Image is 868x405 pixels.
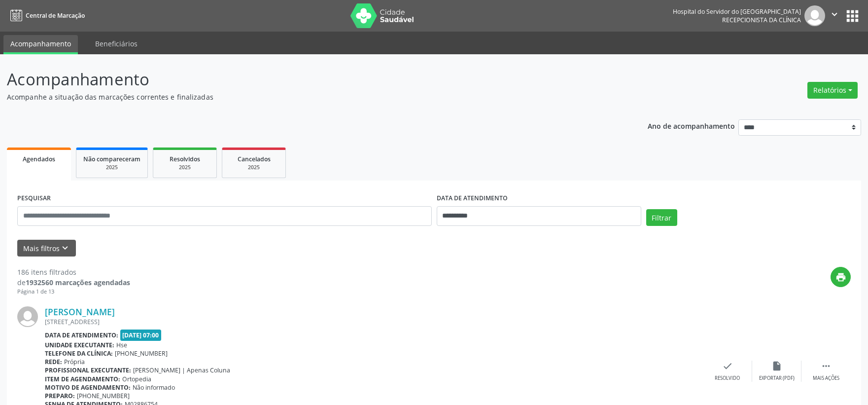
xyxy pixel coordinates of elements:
span: Hse [116,341,127,349]
a: Central de Marcação [7,7,85,24]
span: Resolvidos [170,155,200,163]
div: 2025 [229,164,278,171]
span: Não informado [133,383,175,392]
button: apps [844,7,861,25]
div: Página 1 de 13 [17,288,130,296]
b: Item de agendamento: [45,375,120,383]
div: Hospital do Servidor do [GEOGRAPHIC_DATA] [673,7,801,16]
b: Data de atendimento: [45,331,118,339]
button: Relatórios [807,82,858,99]
i:  [821,361,832,371]
b: Profissional executante: [45,366,131,374]
b: Telefone da clínica: [45,349,113,358]
span: [PHONE_NUMBER] [115,349,168,358]
b: Motivo de agendamento: [45,383,131,392]
button: Filtrar [646,209,677,226]
label: PESQUISAR [17,191,51,206]
div: de [17,277,130,288]
p: Ano de acompanhamento [648,119,735,132]
span: Ortopedia [122,375,151,383]
span: [PERSON_NAME] | Apenas Coluna [133,366,230,374]
div: 186 itens filtrados [17,267,130,277]
a: Acompanhamento [3,35,78,54]
b: Rede: [45,358,62,366]
span: Própria [64,358,85,366]
div: Exportar (PDF) [759,375,795,382]
i: keyboard_arrow_down [60,243,70,254]
img: img [804,5,825,26]
span: [DATE] 07:00 [120,330,162,341]
i: print [835,272,846,283]
span: Central de Marcação [26,11,85,20]
i: check [722,361,733,371]
b: Unidade executante: [45,341,114,349]
div: 2025 [83,164,140,171]
button:  [825,5,844,26]
span: Cancelados [238,155,271,163]
button: Mais filtroskeyboard_arrow_down [17,240,76,257]
label: DATA DE ATENDIMENTO [437,191,508,206]
div: Resolvido [715,375,740,382]
span: Recepcionista da clínica [722,16,801,24]
i: insert_drive_file [771,361,782,371]
img: img [17,306,38,327]
span: [PHONE_NUMBER] [77,392,130,400]
p: Acompanhamento [7,67,605,92]
div: Mais ações [813,375,839,382]
div: [STREET_ADDRESS] [45,318,703,326]
b: Preparo: [45,392,75,400]
span: Não compareceram [83,155,140,163]
a: Beneficiários [88,35,144,52]
i:  [829,9,840,20]
strong: 1932560 marcações agendadas [26,278,130,287]
a: [PERSON_NAME] [45,306,115,317]
span: Agendados [23,155,55,163]
button: print [831,267,851,287]
p: Acompanhe a situação das marcações correntes e finalizadas [7,92,605,102]
div: 2025 [160,164,209,171]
